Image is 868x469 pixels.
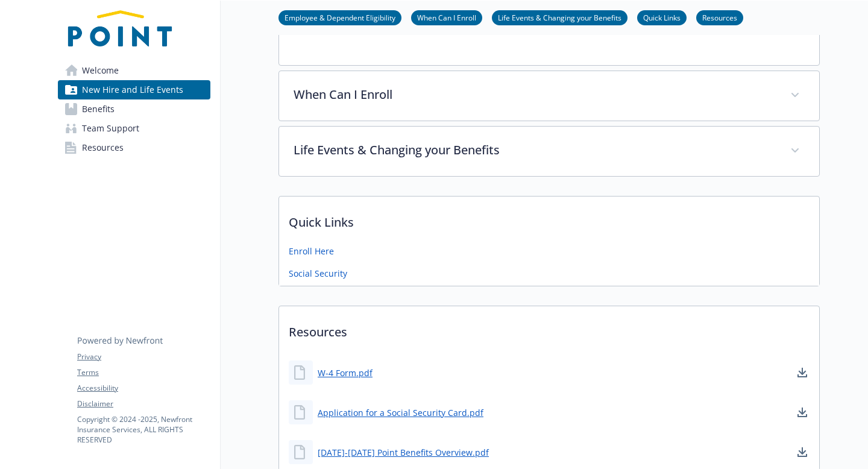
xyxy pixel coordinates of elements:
span: Welcome [82,61,119,80]
a: Privacy [77,351,210,362]
a: Enroll Here [289,245,334,257]
a: download document [795,365,810,380]
a: Resources [58,138,210,157]
a: Quick Links [637,11,687,23]
div: Life Events & Changing your Benefits [279,127,819,176]
a: Application for a Social Security Card.pdf [318,406,483,419]
span: Team Support [82,119,139,138]
a: Welcome [58,61,210,80]
a: New Hire and Life Events [58,80,210,99]
a: Employee & Dependent Eligibility [278,11,401,23]
p: Copyright © 2024 - 2025 , Newfront Insurance Services, ALL RIGHTS RESERVED [77,414,210,445]
a: Team Support [58,119,210,138]
a: download document [795,445,810,459]
a: When Can I Enroll [411,11,482,23]
a: Accessibility [77,383,210,394]
a: [DATE]-[DATE] Point Benefits Overview.pdf [318,446,489,459]
a: W-4 Form.pdf [318,367,373,379]
p: Resources [279,306,819,351]
a: Disclaimer [77,398,210,409]
a: Resources [696,11,743,23]
a: download document [795,405,810,420]
p: Life Events & Changing your Benefits [294,141,776,159]
span: Resources [82,138,124,157]
a: Terms [77,367,210,378]
span: New Hire and Life Events [82,80,183,99]
a: Benefits [58,99,210,119]
p: When Can I Enroll [294,86,776,104]
a: Social Security [289,267,347,280]
span: Benefits [82,99,115,119]
p: Quick Links [279,197,819,241]
div: When Can I Enroll [279,71,819,121]
a: Life Events & Changing your Benefits [492,11,627,23]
